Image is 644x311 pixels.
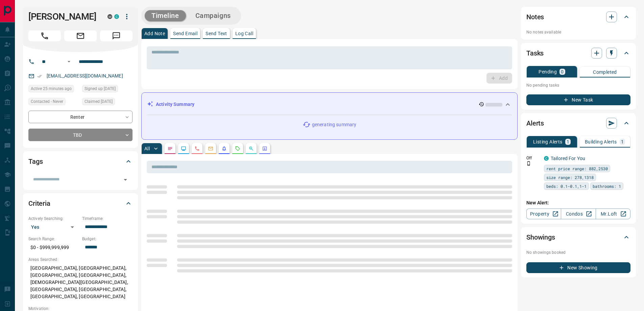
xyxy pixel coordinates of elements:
h1: [PERSON_NAME] [28,11,97,22]
p: Timeframe: [82,216,133,222]
p: Send Email [173,31,197,36]
h2: Showings [526,232,555,243]
p: Pending [539,69,557,74]
div: Criteria [28,195,133,212]
button: New Showing [526,262,630,273]
h2: Alerts [526,118,544,129]
p: 1 [621,139,624,144]
p: generating summary [312,121,356,128]
svg: Opportunities [248,146,254,151]
p: New Alert: [526,199,630,206]
span: Email [64,30,97,41]
svg: Lead Browsing Activity [181,146,186,151]
p: No notes available [526,29,630,35]
span: Signed up [DATE] [85,85,116,92]
p: Off [526,155,540,161]
p: Activity Summary [156,101,194,108]
button: New Task [526,94,630,105]
p: No pending tasks [526,80,630,90]
span: size range: 278,1318 [546,174,594,181]
p: Areas Searched: [28,257,133,263]
p: Listing Alerts [533,139,563,144]
p: 0 [561,69,564,74]
button: Open [65,58,73,66]
h2: Notes [526,12,544,22]
h2: Tags [28,156,43,167]
div: mrloft.ca [108,14,112,19]
div: Notes [526,9,630,25]
p: All [144,146,150,151]
div: TBD [28,129,133,141]
span: rent price range: 882,2530 [546,165,608,172]
div: Renter [28,111,133,123]
div: Tags [28,153,133,170]
a: Mr.Loft [596,208,630,219]
p: $0 - $999,999,999 [28,242,79,253]
a: Property [526,208,561,219]
p: No showings booked [526,249,630,256]
p: Budget: [82,236,133,242]
p: Send Text [206,31,227,36]
a: [EMAIL_ADDRESS][DOMAIN_NAME] [47,73,123,79]
p: 1 [567,139,569,144]
svg: Requests [235,146,240,151]
svg: Emails [208,146,213,151]
svg: Calls [194,146,200,151]
div: Mon Aug 18 2025 [28,85,79,94]
span: bathrooms: 1 [593,183,621,190]
svg: Push Notification Only [526,161,531,166]
div: condos.ca [544,156,549,161]
a: Condos [561,208,596,219]
button: Open [121,175,130,184]
p: Add Note [144,31,165,36]
p: Actively Searching: [28,216,79,222]
div: Showings [526,229,630,245]
svg: Email Verified [37,74,42,79]
div: Activity Summary [147,98,512,111]
button: Campaigns [189,10,238,21]
p: [GEOGRAPHIC_DATA], [GEOGRAPHIC_DATA], [GEOGRAPHIC_DATA], [GEOGRAPHIC_DATA], [DEMOGRAPHIC_DATA][GE... [28,263,133,302]
div: Alerts [526,115,630,131]
p: Search Range: [28,236,79,242]
div: condos.ca [114,14,119,19]
p: Building Alerts [585,139,617,144]
span: Claimed [DATE] [85,98,113,105]
h2: Criteria [28,198,50,209]
div: Yes [28,222,79,232]
svg: Agent Actions [262,146,267,151]
div: Tue Nov 05 2024 [82,85,133,94]
button: Timeline [145,10,186,21]
a: Tailored For You [551,156,585,161]
span: beds: 0.1-0.1,1-1 [546,183,587,190]
h2: Tasks [526,48,544,59]
span: Contacted - Never [31,98,63,105]
p: Log Call [235,31,253,36]
span: Active 25 minutes ago [31,85,72,92]
span: Call [28,30,61,41]
div: Sun Nov 10 2024 [82,98,133,107]
span: Message [100,30,133,41]
svg: Notes [167,146,173,151]
div: Tasks [526,45,630,61]
svg: Listing Alerts [221,146,227,151]
p: Completed [593,70,617,74]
